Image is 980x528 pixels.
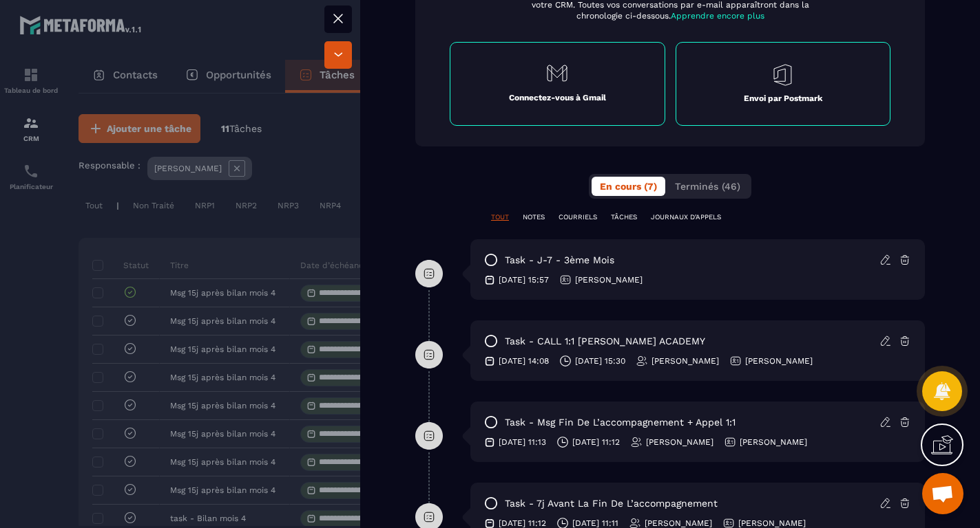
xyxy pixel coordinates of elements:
[505,416,736,429] p: task - Msg fin de l’accompagnement + Appel 1:1
[667,177,749,196] button: Terminés (46)
[675,181,740,192] span: Terminés (46)
[651,355,719,366] p: [PERSON_NAME]
[572,437,620,448] p: [DATE] 11:12
[505,497,718,510] p: task - 7j avant la fin de l’accompagnement
[559,212,597,222] p: COURRIELS
[499,274,549,285] p: [DATE] 15:57
[740,437,807,448] p: [PERSON_NAME]
[592,177,665,196] button: En cours (7)
[646,437,713,448] p: [PERSON_NAME]
[575,355,625,366] p: [DATE] 15:30
[600,181,657,192] span: En cours (7)
[499,437,546,448] p: [DATE] 11:13
[651,212,721,222] p: JOURNAUX D'APPELS
[745,355,813,366] p: [PERSON_NAME]
[575,274,643,285] p: [PERSON_NAME]
[509,92,606,103] p: Connectez-vous à Gmail
[505,254,614,267] p: task - J-7 - 3ème mois
[505,335,705,348] p: task - CALL 1:1 [PERSON_NAME] ACADEMY
[922,473,963,514] div: Ouvrir le chat
[523,212,545,222] p: NOTES
[499,355,549,366] p: [DATE] 14:08
[611,212,637,222] p: TÂCHES
[744,93,822,104] p: Envoi par Postmark
[491,212,509,222] p: TOUT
